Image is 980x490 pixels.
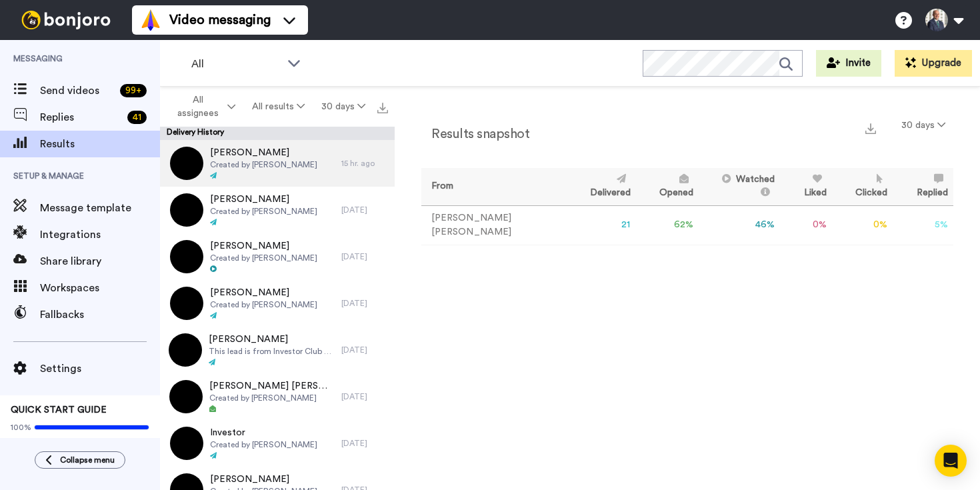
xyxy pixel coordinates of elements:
[11,422,31,433] span: 100%
[169,11,271,29] span: Video messaging
[210,286,317,299] span: [PERSON_NAME]
[341,251,388,262] div: [DATE]
[341,391,388,402] div: [DATE]
[40,307,160,323] span: Fallbacks
[865,123,876,134] img: export.svg
[935,445,967,477] div: Open Intercom Messenger
[699,205,780,245] td: 46 %
[160,420,395,467] a: InvestorCreated by [PERSON_NAME][DATE]
[421,205,566,245] td: [PERSON_NAME] [PERSON_NAME]
[699,168,780,205] th: Watched
[35,451,125,469] button: Collapse menu
[170,240,203,273] img: e680a428-7981-46f9-afe0-3a9e334fed1f-thumb.jpg
[210,473,317,486] span: [PERSON_NAME]
[40,227,160,243] span: Integrations
[780,168,832,205] th: Liked
[893,205,953,245] td: 5 %
[160,327,395,373] a: [PERSON_NAME]This lead is from Investor Club ~20 minute 1-on-1 Meeting[DATE]
[895,50,972,77] button: Upgrade
[210,159,317,170] span: Created by [PERSON_NAME]
[160,373,395,420] a: [PERSON_NAME] [PERSON_NAME]Created by [PERSON_NAME][DATE]
[210,439,317,450] span: Created by [PERSON_NAME]
[893,168,953,205] th: Replied
[169,333,202,367] img: 899a99f1-2941-4ba4-bacd-07611dd16117-thumb.jpg
[210,253,317,263] span: Created by [PERSON_NAME]
[60,455,115,465] span: Collapse menu
[170,427,203,460] img: 3aad7d21-f7e3-432e-acb7-87786d10ebaa-thumb.jpg
[861,118,880,137] button: Export a summary of each team member’s results that match this filter now.
[341,298,388,309] div: [DATE]
[780,205,832,245] td: 0 %
[169,380,203,413] img: 8bf52ab5-d858-4a1a-87c1-bca66f834abd-thumb.jpg
[816,50,881,77] button: Invite
[40,253,160,269] span: Share library
[210,206,317,217] span: Created by [PERSON_NAME]
[566,205,636,245] td: 21
[171,93,225,120] span: All assignees
[40,361,160,377] span: Settings
[170,287,203,320] img: e190ef11-efc5-4bc4-abb5-20b9e5766332-thumb.jpg
[566,168,636,205] th: Delivered
[832,205,893,245] td: 0 %
[40,280,160,296] span: Workspaces
[893,113,953,137] button: 30 days
[170,193,203,227] img: 2ed688e2-ff6b-4985-90b8-6cb92588b4aa-thumb.jpg
[636,168,699,205] th: Opened
[210,146,317,159] span: [PERSON_NAME]
[341,158,388,169] div: 15 hr. ago
[373,97,392,117] button: Export all results that match these filters now.
[210,193,317,206] span: [PERSON_NAME]
[140,9,161,31] img: vm-color.svg
[210,299,317,310] span: Created by [PERSON_NAME]
[636,205,699,245] td: 62 %
[210,239,317,253] span: [PERSON_NAME]
[170,147,203,180] img: 038750fd-7ea4-466b-b59e-9bc713039add-thumb.jpg
[341,205,388,215] div: [DATE]
[11,405,107,415] span: QUICK START GUIDE
[160,140,395,187] a: [PERSON_NAME]Created by [PERSON_NAME]15 hr. ago
[160,187,395,233] a: [PERSON_NAME]Created by [PERSON_NAME][DATE]
[40,136,160,152] span: Results
[341,345,388,355] div: [DATE]
[377,103,388,113] img: export.svg
[832,168,893,205] th: Clicked
[209,346,335,357] span: This lead is from Investor Club ~20 minute 1-on-1 Meeting
[163,88,244,125] button: All assignees
[160,127,395,140] div: Delivery History
[40,200,160,216] span: Message template
[209,393,335,403] span: Created by [PERSON_NAME]
[421,127,529,141] h2: Results snapshot
[244,95,313,119] button: All results
[120,84,147,97] div: 99 +
[16,11,116,29] img: bj-logo-header-white.svg
[127,111,147,124] div: 41
[313,95,373,119] button: 30 days
[209,333,335,346] span: [PERSON_NAME]
[210,426,317,439] span: Investor
[341,438,388,449] div: [DATE]
[40,83,115,99] span: Send videos
[40,109,122,125] span: Replies
[421,168,566,205] th: From
[209,379,335,393] span: [PERSON_NAME] [PERSON_NAME]
[160,280,395,327] a: [PERSON_NAME]Created by [PERSON_NAME][DATE]
[160,233,395,280] a: [PERSON_NAME]Created by [PERSON_NAME][DATE]
[191,56,281,72] span: All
